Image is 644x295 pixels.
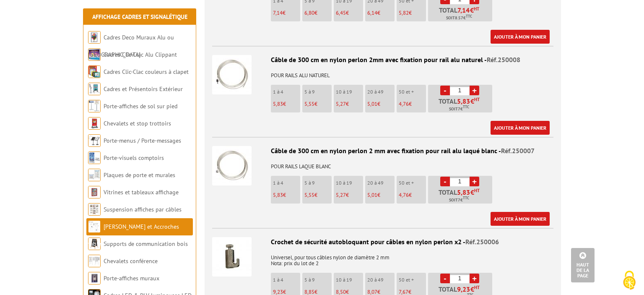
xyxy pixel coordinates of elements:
[304,9,314,16] span: 6,80
[367,289,395,295] p: €
[212,249,553,266] p: Universel, pour tous câbles nylon de diamètre 2 mm Nota: prix du lot de 2
[104,137,181,144] a: Porte-menus / Porte-messages
[470,177,479,186] a: +
[273,9,283,16] span: 7,14
[273,191,283,198] span: 5,83
[367,10,395,16] p: €
[336,100,346,107] span: 5,27
[104,68,189,76] a: Cadres Clic-Clac couleurs à clapet
[367,191,377,198] span: 5,01
[440,177,450,186] a: -
[615,266,644,295] button: Cookies (fenêtre modale)
[336,9,346,16] span: 6,45
[273,192,300,198] p: €
[104,171,175,179] a: Plaques de porte et murales
[457,7,470,13] span: 7,14
[399,9,409,16] span: 5,82
[571,248,595,282] a: Haut de la page
[430,189,492,204] p: Total
[399,277,426,283] p: 50 et +
[399,101,426,107] p: €
[88,65,101,78] img: Cadres Clic-Clac couleurs à clapet
[88,151,101,164] img: Porte-visuels comptoirs
[367,192,395,198] p: €
[88,83,101,95] img: Cadres et Présentoirs Extérieur
[430,98,492,112] p: Total
[466,14,472,18] sup: TTC
[465,238,499,246] span: Réf.250006
[273,10,300,16] p: €
[273,180,300,186] p: 1 à 4
[399,10,426,16] p: €
[367,9,377,16] span: 6,14
[212,146,252,185] img: Câble de 300 cm en nylon perlon 2 mm avec fixation pour rail alu laqué blanc
[399,191,409,198] span: 4,76
[446,15,472,21] span: Soit €
[104,274,159,282] a: Porte-affiches muraux
[92,13,187,21] a: Affichage Cadres et Signalétique
[88,169,101,181] img: Plaques de porte et murales
[399,180,426,186] p: 50 et +
[463,196,469,200] sup: TTC
[212,158,553,170] p: POUR RAILS LAQUE BLANC
[212,237,553,247] div: Crochet de sécurité autobloquant pour câbles en nylon perlon x2 -
[399,192,426,198] p: €
[474,285,480,290] sup: HT
[457,98,470,104] span: 5,83
[470,274,479,283] a: +
[336,180,363,186] p: 10 à 19
[104,257,158,265] a: Chevalets conférence
[104,85,183,93] a: Cadres et Présentoirs Extérieur
[88,220,101,233] img: Cimaises et Accroches tableaux
[336,89,363,95] p: 10 à 19
[304,10,332,16] p: €
[457,7,479,13] span: €
[88,31,101,44] img: Cadres Deco Muraux Alu ou Bois
[88,203,101,216] img: Suspension affiches par câbles
[336,289,363,295] p: €
[430,7,492,21] p: Total
[304,191,314,198] span: 5,55
[336,10,363,16] p: €
[367,101,395,107] p: €
[104,154,164,162] a: Porte-visuels comptoirs
[470,86,479,95] a: +
[457,286,480,292] span: €
[399,289,426,295] p: €
[104,51,177,58] a: Cadres Clic-Clac Alu Clippant
[449,197,469,204] span: Soit €
[449,106,469,112] span: Soit €
[440,274,450,283] a: -
[304,289,332,295] p: €
[88,255,101,267] img: Chevalets conférence
[88,34,174,58] a: Cadres Deco Muraux Alu ou [GEOGRAPHIC_DATA]
[104,120,171,127] a: Chevalets et stop trottoirs
[440,86,450,95] a: -
[104,240,188,248] a: Supports de communication bois
[104,102,177,110] a: Porte-affiches de sol sur pied
[458,106,460,112] span: 7
[474,97,480,102] sup: HT
[367,180,395,186] p: 20 à 49
[336,101,363,107] p: €
[104,206,182,213] a: Suspension affiches par câbles
[491,121,550,135] a: Ajouter à mon panier
[273,101,300,107] p: €
[212,55,252,94] img: Câble de 300 cm en nylon perlon 2mm avec fixation pour rail alu naturel
[212,67,553,78] p: POUR RAILS ALU NATUREL
[457,189,480,196] span: €
[304,101,332,107] p: €
[336,192,363,198] p: €
[491,212,550,226] a: Ajouter à mon panier
[304,277,332,283] p: 5 à 9
[212,55,553,65] div: Câble de 300 cm en nylon perlon 2mm avec fixation pour rail alu naturel -
[367,100,377,107] span: 5,01
[304,100,314,107] span: 5,55
[457,189,470,196] span: 5,83
[88,272,101,285] img: Porte-affiches muraux
[458,197,460,204] span: 7
[88,186,101,198] img: Vitrines et tableaux affichage
[304,89,332,95] p: 5 à 9
[336,277,363,283] p: 10 à 19
[88,223,179,248] a: [PERSON_NAME] et Accroches tableaux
